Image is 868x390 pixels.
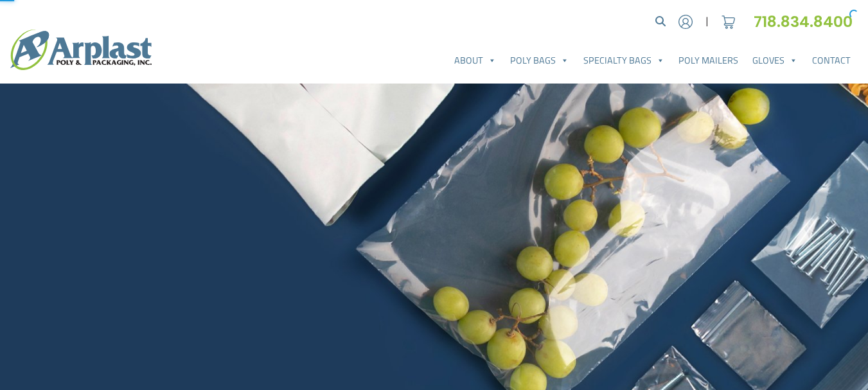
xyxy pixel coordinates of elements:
a: Gloves [745,48,804,73]
a: Specialty Bags [576,48,671,73]
a: Poly Bags [503,48,576,73]
a: About [447,48,503,73]
span: | [705,14,709,30]
a: Poly Mailers [671,48,745,73]
a: 718.834.8400 [754,11,858,32]
a: Contact [805,48,858,73]
img: logo [10,30,152,70]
